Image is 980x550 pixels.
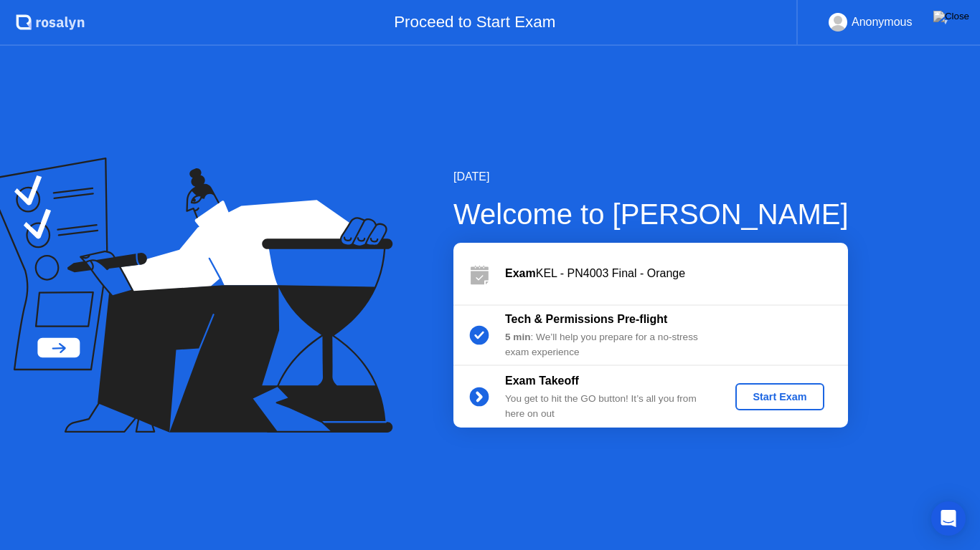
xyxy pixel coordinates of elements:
b: 5 min [505,332,531,342]
div: : We’ll help you prepare for a no-stress exam experience [505,330,712,360]
div: KEL - PN4003 Final - Orange [505,265,848,282]
b: Exam [505,267,536,279]
div: Anonymous [852,13,913,32]
img: Close [933,11,969,22]
button: Start Exam [735,383,824,410]
div: Welcome to [PERSON_NAME] [453,193,849,236]
b: Tech & Permissions Pre-flight [505,313,667,325]
div: You get to hit the GO button! It’s all you from here on out [505,392,712,421]
div: Start Exam [741,391,818,402]
div: [DATE] [453,168,849,185]
div: Open Intercom Messenger [931,501,966,536]
b: Exam Takeoff [505,375,579,387]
